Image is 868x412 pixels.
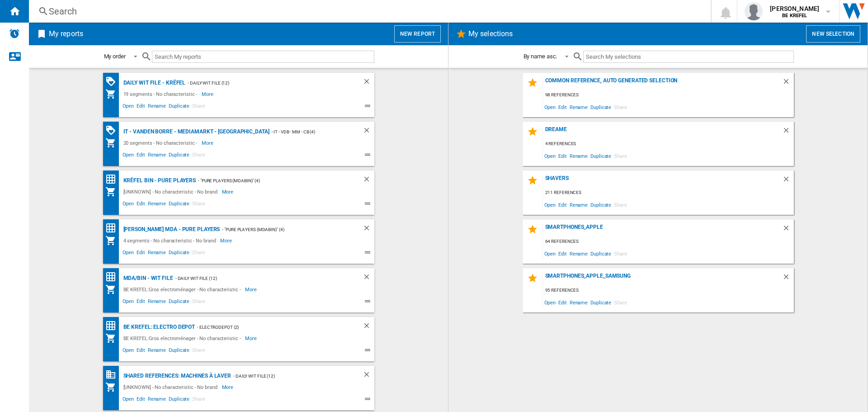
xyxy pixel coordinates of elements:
div: [UNKNOWN] - No characteristic - No brand [121,382,222,393]
span: Edit [135,199,146,210]
span: Duplicate [167,199,191,210]
span: More [202,137,215,148]
div: 64 references [543,236,794,247]
div: Delete [363,126,374,137]
span: More [245,284,258,295]
div: BE KREFEL:Gros electroménager - No characteristic - [121,333,245,344]
span: Share [613,247,628,260]
img: alerts-logo.svg [9,28,20,39]
div: - Daily WIT file (12) [173,273,344,284]
h2: My selections [467,25,514,43]
div: 95 references [543,285,794,296]
span: Share [191,102,207,113]
div: My Assortment [105,333,121,344]
span: Share [191,346,207,357]
span: Open [121,199,136,210]
span: Open [121,151,136,161]
div: Shavers [543,175,782,187]
span: Rename [568,150,589,162]
div: Common reference, auto generated selection [543,77,782,90]
div: My Assortment [105,186,121,197]
div: My Assortment [105,89,121,99]
div: 98 references [543,90,794,101]
div: Delete [782,126,794,138]
input: Search My reports [152,51,374,63]
h2: My reports [47,25,85,43]
span: Share [613,199,628,211]
span: Edit [135,151,146,161]
div: PROMOTIONS Matrix [105,76,121,87]
span: Share [613,101,628,113]
span: More [220,235,233,246]
span: Rename [146,248,167,259]
span: Open [543,150,557,162]
span: Edit [135,297,146,308]
div: Shared references [105,369,121,380]
span: Edit [557,150,568,162]
div: My Assortment [105,284,121,295]
button: New selection [806,25,860,43]
div: BE KREFEL: Electro depot [121,322,195,333]
button: New report [394,25,441,43]
span: More [202,89,215,99]
div: By name asc. [524,53,557,60]
span: Duplicate [167,151,191,161]
div: My Assortment [105,137,121,148]
div: Delete [782,175,794,187]
span: Edit [135,248,146,259]
span: Edit [135,395,146,406]
div: - "Pure Players (MDABIN)" (4) [196,175,344,186]
span: Rename [146,199,167,210]
div: Krëfel BIN - Pure Players [121,175,196,186]
span: Duplicate [589,101,613,113]
span: [PERSON_NAME] [770,4,819,13]
div: MDA/BIN - WIT file [121,273,173,284]
div: DREAME [543,126,782,138]
span: Rename [146,297,167,308]
span: Rename [146,395,167,406]
span: Share [191,395,207,406]
div: Delete [363,224,374,235]
img: profile.jpg [745,2,763,20]
span: Open [121,297,136,308]
span: Open [543,101,557,113]
span: Open [543,247,557,260]
div: BE KREFEL:Gros electroménager - No characteristic - [121,284,245,295]
div: - Daily WIT file (12) [185,77,344,89]
span: Share [613,296,628,308]
div: 19 segments - No characteristic - [121,89,202,99]
span: More [222,382,235,393]
span: Open [543,296,557,308]
span: Duplicate [167,395,191,406]
span: Duplicate [589,150,613,162]
span: Edit [557,247,568,260]
div: My order [104,53,126,60]
span: Duplicate [167,297,191,308]
div: - IT - Vdb - MM - CB (4) [269,126,344,137]
div: Delete [782,224,794,236]
div: Price Matrix [105,223,121,234]
span: Edit [557,296,568,308]
span: Duplicate [167,102,191,113]
span: Edit [557,101,568,113]
div: - ElectroDepot (2) [195,322,344,333]
span: Open [121,346,136,357]
span: Rename [146,346,167,357]
div: Delete [363,370,374,382]
span: Rename [146,151,167,161]
span: Duplicate [589,247,613,260]
span: Share [191,151,207,161]
div: My Assortment [105,235,121,246]
div: [UNKNOWN] - No characteristic - No brand [121,186,222,197]
span: Edit [135,102,146,113]
div: Shared references: Machines à laver [121,370,231,382]
div: PROMOTIONS Matrix [105,125,121,136]
span: Duplicate [167,248,191,259]
span: Rename [146,102,167,113]
div: - Daily WIT file (12) [231,370,344,382]
b: BE KREFEL [782,13,807,19]
div: Delete [363,273,374,284]
div: Delete [363,322,374,333]
span: Open [121,248,136,259]
div: - "Pure Players (MDABIN)" (4) [220,224,344,235]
